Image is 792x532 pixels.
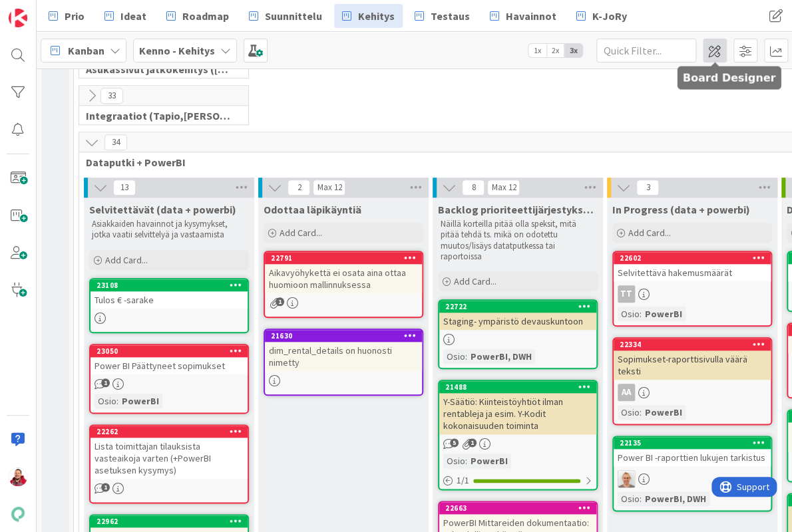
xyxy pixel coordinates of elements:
span: 1 [101,483,110,491]
div: 22663 [439,502,596,514]
a: Suunnittelu [241,4,330,28]
span: 1x [528,44,546,57]
div: 22962 [97,517,248,526]
span: Testaus [431,8,470,24]
img: Visit kanbanzone.com [9,9,27,27]
span: 1 [468,438,477,447]
span: 1 / 1 [457,473,469,487]
a: K-JoRy [568,4,635,28]
a: 22334Sopimukset-raporttisivulla väärä tekstiAAOsio:PowerBI [612,337,772,425]
div: 22135 [620,438,771,448]
a: 23108Tulos € -sarake [89,278,249,333]
div: 22262 [91,426,248,438]
span: Add Card... [280,227,322,239]
div: 22791 [271,253,422,263]
a: 21630dim_rental_details on huonosti nimetty [264,329,423,396]
div: Aikavyöhykettä ei osata aina ottaa huomioon mallinnuksessa [265,264,422,293]
span: K-JoRy [592,8,627,24]
div: dim_rental_details on huonosti nimetty [265,342,422,371]
span: Add Card... [105,254,148,266]
a: Testaus [407,4,478,28]
div: 22135 [614,437,771,449]
span: : [465,454,467,468]
a: Roadmap [158,4,237,28]
span: Asukassivut jatkokehitys (Rasmus, TommiH, Bella) [86,63,232,76]
span: 8 [462,180,485,196]
div: 23050 [97,346,248,356]
span: : [640,405,642,420]
span: Prio [65,8,85,24]
div: Sopimukset-raporttisivulla väärä teksti [614,350,771,380]
span: Kehitys [358,8,395,24]
span: 34 [104,134,127,150]
a: 21488Y-Säätiö: Kiinteistöyhtiöt ilman rentableja ja esim. Y-Kodit kokonaisuuden toimintaOsio:Powe... [438,380,598,490]
span: 1 [101,378,110,387]
div: Osio [618,405,640,420]
div: 22722 [439,301,596,313]
span: : [640,491,642,506]
div: PowerBI [118,394,162,408]
div: Staging- ympäristö devauskuntoon [439,313,596,330]
div: 23108 [91,279,248,291]
div: 21630 [265,330,422,342]
div: 22334 [614,338,771,350]
div: PowerBI [642,307,686,321]
div: Osio [95,394,116,408]
img: JS [9,467,27,486]
div: 22962 [91,515,248,527]
div: 23108 [97,281,248,290]
span: : [640,307,642,321]
h5: Board Designer [683,72,776,84]
a: 22602Selvitettävä hakemusmäärätTTOsio:PowerBI [612,251,772,327]
div: Lista toimittajan tilauksista vasteaikoja varten (+PowerBI asetuksen kysymys) [91,438,248,479]
a: 23050Power BI Päättyneet sopimuksetOsio:PowerBI [89,344,249,414]
div: PowerBI [642,405,686,420]
div: PowerBI [467,454,511,468]
div: 21488 [445,382,596,392]
span: 3 [636,180,659,196]
div: TT [614,285,771,303]
div: 22791Aikavyöhykettä ei osata aina ottaa huomioon mallinnuksessa [265,252,422,293]
div: Y-Säätiö: Kiinteistöyhtiöt ilman rentableja ja esim. Y-Kodit kokonaisuuden toiminta [439,393,596,434]
span: Add Card... [628,227,671,239]
div: Tulos € -sarake [91,291,248,309]
span: Odottaa läpikäyntiä [264,203,361,216]
span: Suunnittelu [265,8,322,24]
a: 22722Staging- ympäristö devauskuntoonOsio:PowerBI, DWH [438,299,598,369]
div: 22722 [445,302,596,311]
div: 22602 [620,253,771,263]
div: Osio [443,349,465,364]
span: Backlog prioriteettijärjestyksessä (data + powerbi) [438,203,598,216]
div: 23108Tulos € -sarake [91,279,248,309]
div: Osio [618,491,640,506]
span: In Progress (data + powerbi) [612,203,750,216]
div: 22722Staging- ympäristö devauskuntoon [439,301,596,330]
span: 13 [113,180,136,196]
div: 22262Lista toimittajan tilauksista vasteaikoja varten (+PowerBI asetuksen kysymys) [91,426,248,479]
div: 22334 [620,340,771,349]
div: 22602 [614,252,771,264]
div: 21630dim_rental_details on huonosti nimetty [265,330,422,371]
div: 22262 [97,427,248,436]
div: Power BI -raporttien lukujen tarkistus [614,449,771,466]
div: Max 12 [491,184,516,191]
div: Max 12 [317,184,341,191]
span: Roadmap [182,8,229,24]
a: Ideat [97,4,154,28]
div: 21488Y-Säätiö: Kiinteistöyhtiöt ilman rentableja ja esim. Y-Kodit kokonaisuuden toiminta [439,381,596,434]
span: 1 [276,297,284,306]
span: Ideat [120,8,146,24]
input: Quick Filter... [596,39,696,63]
span: 33 [100,88,123,104]
a: Kehitys [334,4,403,28]
span: Support [25,2,58,18]
span: 5 [450,438,459,447]
div: 22791 [265,252,422,264]
div: 21488 [439,381,596,393]
div: 1/1 [439,472,596,489]
a: 22135Power BI -raporttien lukujen tarkistusPMOsio:PowerBI, DWH [612,436,772,511]
a: 22262Lista toimittajan tilauksista vasteaikoja varten (+PowerBI asetuksen kysymys) [89,424,249,503]
span: Havainnot [506,8,556,24]
div: Osio [443,454,465,468]
div: 21630 [271,331,422,340]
